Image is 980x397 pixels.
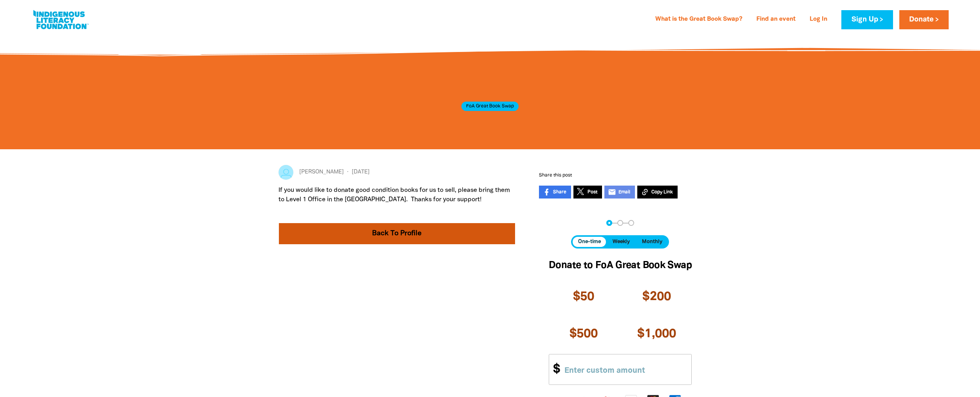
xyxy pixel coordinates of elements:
[608,188,616,196] i: email
[549,317,619,351] button: $500
[617,220,623,226] button: Navigate to step 2 of 3 to enter your details
[651,13,747,26] a: What is the Great Book Swap?
[622,317,692,351] button: $1,000
[278,186,515,204] p: If you would like to donate good condition books for us to sell, please bring them to Level 1 Off...
[608,237,635,247] button: Weekly
[637,237,668,247] button: Monthly
[539,173,572,177] span: Share this post
[637,328,676,340] span: $1,000
[752,13,800,26] a: Find an event
[539,186,571,198] a: Share
[899,10,949,29] a: Donate
[604,186,635,198] a: emailEmail
[549,258,692,274] h2: Donate to FoA Great Book Swap
[613,239,630,244] span: Weekly
[642,291,671,302] span: $200
[622,280,692,314] button: $200
[628,220,634,226] button: Navigate to step 3 of 3 to enter your payment details
[578,239,601,244] span: One-time
[549,280,619,314] button: $50
[553,189,566,196] span: Share
[841,10,893,29] a: Sign Up
[642,239,662,244] span: Monthly
[651,189,673,196] span: Copy Link
[573,237,606,247] button: One-time
[573,186,602,198] a: Post
[571,235,669,248] div: Donation frequency
[573,291,595,302] span: $50
[461,102,519,111] span: FoA Great Book Swap
[618,189,630,196] span: Email
[344,168,370,177] span: [DATE]
[558,354,691,384] input: Enter custom amount
[570,328,598,340] span: $500
[637,186,678,198] button: Copy Link
[606,220,612,226] button: Navigate to step 1 of 3 to enter your donation amount
[588,189,597,196] span: Post
[549,354,560,384] span: $
[279,223,515,244] a: Back To Profile
[805,13,832,26] a: Log In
